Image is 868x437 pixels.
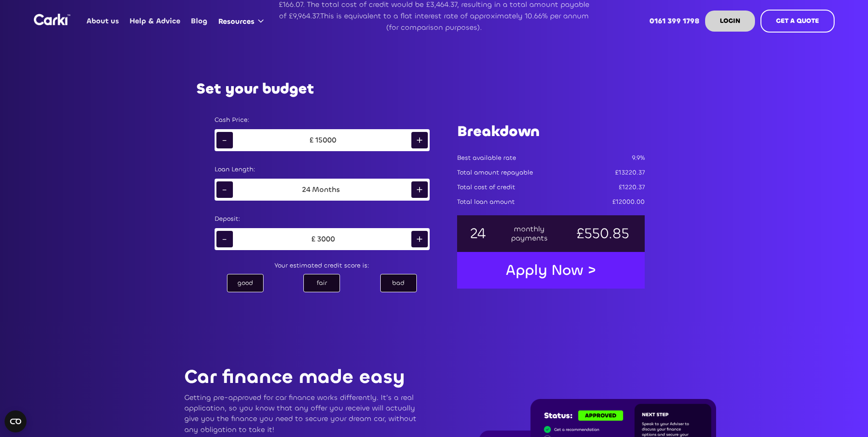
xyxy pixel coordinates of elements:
[649,16,700,26] strong: 0161 399 1798
[720,16,740,25] strong: LOGIN
[309,235,317,244] div: £
[215,115,430,125] div: Cash Price:
[196,81,314,97] h2: Set your budget
[205,259,439,272] div: Your estimated credit score is:
[216,181,233,198] div: -
[705,11,755,32] a: LOGIN
[615,168,645,177] div: £13220.37
[215,214,430,224] div: Deposit:
[34,14,70,25] img: Logo
[632,153,645,163] div: 9.9%
[307,136,315,145] div: £
[644,3,705,39] a: 0161 399 1798
[216,231,233,247] div: -
[457,183,515,192] div: Total cost of credit
[213,4,273,38] div: Resources
[184,366,421,388] p: Car finance made easy
[457,197,515,207] div: Total loan amount
[619,183,645,192] div: £1220.37
[302,185,310,194] div: 24
[457,153,516,163] div: Best available rate
[218,16,254,27] div: Resources
[216,132,233,148] div: -
[411,231,428,247] div: +
[310,185,342,194] div: Months
[317,235,335,244] div: 3000
[124,3,186,39] a: Help & Advice
[776,16,819,25] strong: GET A QUOTE
[469,229,486,238] div: 24
[411,181,428,198] div: +
[510,224,549,243] div: monthly payments
[315,136,336,145] div: 15000
[186,3,213,39] a: Blog
[457,121,645,142] h1: Breakdown
[572,229,633,238] div: £550.85
[5,410,27,432] button: Open CMP widget
[457,168,533,177] div: Total amount repayable
[81,3,124,39] a: About us
[760,10,835,33] a: GET A QUOTE
[612,197,645,207] div: £12000.00
[411,132,428,148] div: +
[215,165,430,174] div: Loan Length:
[496,256,605,284] a: Apply Now >
[34,14,70,25] a: home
